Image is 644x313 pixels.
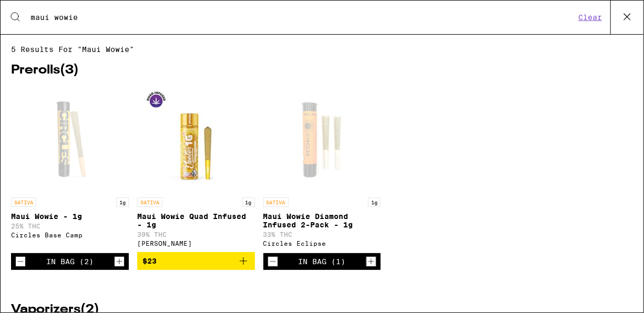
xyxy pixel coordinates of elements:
[263,197,289,207] p: SATIVA
[137,212,255,229] p: Maui Wowie Quad Infused - 1g
[263,240,381,247] div: Circles Eclipse
[144,87,249,192] img: Jeeter - Maui Wowie Quad Infused - 1g
[263,231,381,238] p: 33% THC
[366,256,376,267] button: Increment
[575,13,605,22] button: Clear
[137,252,255,270] button: Add to bag
[11,87,129,253] a: Open page for Maui Wowie - 1g from Circles Base Camp
[116,197,129,207] p: 1g
[137,87,255,252] a: Open page for Maui Wowie Quad Infused - 1g from Jeeter
[15,256,26,267] button: Decrement
[263,212,381,229] p: Maui Wowie Diamond Infused 2-Pack - 1g
[368,197,381,207] p: 1g
[11,64,633,77] h2: Prerolls ( 3 )
[46,257,94,266] div: In Bag (2)
[263,87,381,253] a: Open page for Maui Wowie Diamond Infused 2-Pack - 1g from Circles Eclipse
[6,7,76,16] span: Hi. Need any help?
[11,197,36,207] p: SATIVA
[114,256,125,267] button: Increment
[11,212,129,221] p: Maui Wowie - 1g
[11,232,129,238] div: Circles Base Camp
[268,256,278,267] button: Decrement
[242,197,255,207] p: 1g
[137,240,255,247] div: [PERSON_NAME]
[137,231,255,238] p: 39% THC
[137,197,162,207] p: SATIVA
[142,257,157,265] span: $23
[11,45,633,54] span: 5 results for "maui wowie"
[11,223,129,229] p: 25% THC
[298,257,345,266] div: In Bag (1)
[30,13,575,22] input: Search for products & categories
